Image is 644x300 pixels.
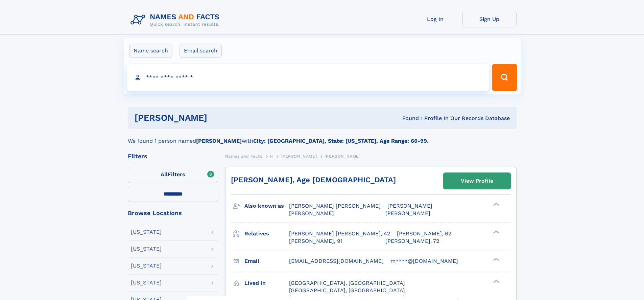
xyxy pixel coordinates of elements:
[492,202,500,207] div: ❯
[128,210,218,216] div: Browse Locations
[281,154,317,159] span: [PERSON_NAME]
[270,154,273,159] span: H
[128,11,225,29] img: Logo Names and Facts
[305,115,510,122] div: Found 1 Profile In Our Records Database
[180,44,222,58] label: Email search
[127,64,489,91] input: search input
[131,263,162,269] div: [US_STATE]
[408,11,462,27] a: Log In
[244,200,289,212] h3: Also known as
[492,64,517,91] button: Search Button
[253,138,427,144] b: City: [GEOGRAPHIC_DATA], State: [US_STATE], Age Range: 60-99
[444,173,510,189] a: View Profile
[461,173,493,189] div: View Profile
[289,287,405,294] span: [GEOGRAPHIC_DATA], [GEOGRAPHIC_DATA]
[244,228,289,239] h3: Relatives
[131,246,162,252] div: [US_STATE]
[289,203,381,209] span: [PERSON_NAME] [PERSON_NAME]
[128,153,218,159] div: Filters
[289,280,405,286] span: [GEOGRAPHIC_DATA], [GEOGRAPHIC_DATA]
[231,176,396,184] a: [PERSON_NAME], Age [DEMOGRAPHIC_DATA]
[225,152,262,160] a: Names and Facts
[397,230,451,237] a: [PERSON_NAME], 62
[270,152,273,160] a: H
[462,11,517,27] a: Sign Up
[289,210,334,216] span: [PERSON_NAME]
[289,230,390,237] a: [PERSON_NAME] [PERSON_NAME], 42
[289,258,384,264] span: [EMAIL_ADDRESS][DOMAIN_NAME]
[128,167,218,183] label: Filters
[492,279,500,283] div: ❯
[385,210,430,216] span: [PERSON_NAME]
[135,114,305,122] h1: [PERSON_NAME]
[492,230,500,234] div: ❯
[387,203,432,209] span: [PERSON_NAME]
[129,44,172,58] label: Name search
[325,154,361,159] span: [PERSON_NAME]
[385,237,439,245] a: [PERSON_NAME], 72
[128,129,517,145] div: We found 1 person named with .
[281,152,317,160] a: [PERSON_NAME]
[244,277,289,289] h3: Lived in
[131,280,162,285] div: [US_STATE]
[244,255,289,267] h3: Email
[161,171,168,178] span: All
[492,257,500,261] div: ❯
[196,138,242,144] b: [PERSON_NAME]
[289,237,342,245] a: [PERSON_NAME], 91
[131,229,162,235] div: [US_STATE]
